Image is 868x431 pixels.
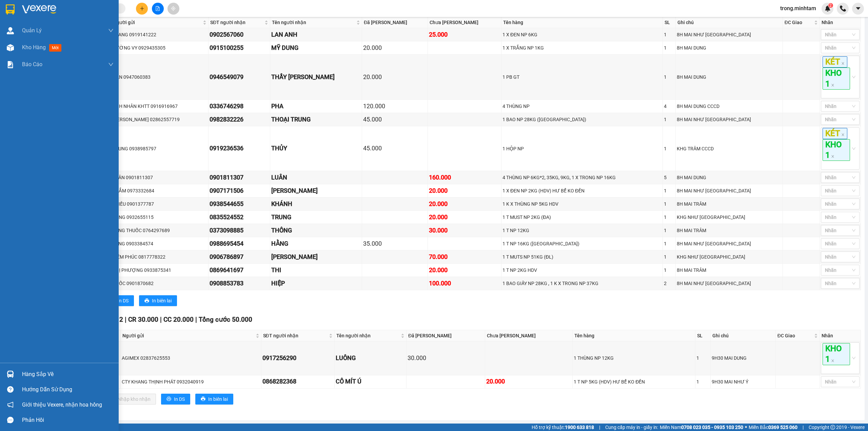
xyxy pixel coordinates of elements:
[210,186,269,195] div: 0907171506
[113,73,207,81] div: HÂN 0947060383
[122,354,260,362] div: AGIMEX 02837625553
[113,102,207,110] div: ANH NHÂN KHTT 0916916967
[210,252,269,262] div: 0906786897
[840,5,846,12] img: phone-icon
[270,171,362,184] td: LUÂN
[664,44,674,52] div: 1
[676,17,783,28] th: Ghi chú
[429,199,500,209] div: 20.000
[125,316,126,323] span: |
[664,174,674,181] div: 5
[681,425,743,430] strong: 0708 023 035 - 0935 103 250
[210,72,269,82] div: 0946549079
[163,316,194,323] span: CC 20.000
[209,171,270,184] td: 0901811307
[677,266,782,274] div: 8H MAI TRÂM
[599,424,600,431] span: |
[429,212,500,222] div: 20.000
[775,4,822,13] span: trong.minhtam
[270,264,362,277] td: THI
[841,62,845,65] span: close
[209,113,270,126] td: 0982832226
[663,17,676,28] th: SL
[486,377,571,386] div: 20.000
[664,253,674,261] div: 1
[144,298,149,304] span: printer
[155,6,160,11] span: file-add
[6,4,15,15] img: logo-vxr
[263,332,328,339] span: SĐT người nhận
[209,126,270,171] td: 0919236536
[502,174,662,181] div: 4 THÙNG NP 6KG*2, 35KG, 9KG, 1 X TRONG NP 16KG
[271,144,361,153] div: THỦY
[22,415,114,425] div: Phản hồi
[502,145,662,152] div: 1 HỘP NP
[270,113,362,126] td: THOẠI TRUNG
[113,253,207,261] div: DIỄM PHÚC 0817778322
[270,41,362,55] td: MỸ DUNG
[271,212,361,222] div: TRUNG
[209,277,270,290] td: 0908853783
[270,184,362,198] td: BÉ XUÂN
[271,115,361,124] div: THOẠI TRUNG
[210,43,269,53] div: 0915100255
[677,187,782,194] div: 8H MAI NHƯ [GEOGRAPHIC_DATA]
[209,184,270,198] td: 0907171506
[664,31,674,38] div: 1
[174,395,185,403] span: In DS
[664,102,674,110] div: 4
[335,375,407,389] td: CÔ MÍT Ú
[677,102,782,110] div: 8H MAI DUNG CCCD
[108,28,114,33] span: down
[7,44,14,51] img: warehouse-icon
[664,213,674,221] div: 1
[785,19,813,26] span: ĐC Giao
[803,424,804,431] span: |
[407,330,485,341] th: Đã [PERSON_NAME]
[272,19,355,26] span: Tên người nhận
[271,199,361,209] div: KHÁNH
[335,341,407,375] td: LUÔNG
[152,3,164,15] button: file-add
[660,424,743,431] span: Miền Nam
[209,55,270,100] td: 0946549079
[831,155,834,158] span: close
[271,279,361,288] div: HIỆP
[574,354,694,362] div: 1 THÙNG NP 12KG
[823,343,850,365] span: KHO 1
[271,226,361,235] div: THÔNG
[664,116,674,123] div: 1
[209,237,270,250] td: 0988695454
[49,44,61,52] span: mới
[271,186,361,195] div: [PERSON_NAME]
[161,394,190,405] button: printerIn DS
[210,279,269,288] div: 0908853783
[363,72,427,82] div: 20.000
[105,394,156,405] button: downloadNhập kho nhận
[270,126,362,171] td: THỦY
[209,100,270,113] td: 0336746298
[171,6,176,11] span: aim
[825,5,831,12] img: icon-new-feature
[210,115,269,124] div: 0982832226
[712,354,774,362] div: 9H30 MAI DUNG
[429,173,500,182] div: 160.000
[22,369,114,379] div: Hàng sắp về
[831,359,834,362] span: close
[828,3,833,8] sup: 2
[677,145,782,152] div: KHG TRÂM CCCD
[749,424,797,431] span: Miền Bắc
[336,353,405,363] div: LUÔNG
[768,425,797,430] strong: 0369 525 060
[140,6,144,11] span: plus
[677,280,782,287] div: 8H MAI NHƯ [GEOGRAPHIC_DATA]
[108,62,114,67] span: down
[408,353,484,363] div: 30.000
[573,330,695,341] th: Tên hàng
[363,239,427,248] div: 35.000
[209,264,270,277] td: 0869641697
[271,72,361,82] div: THẦY [PERSON_NAME]
[118,297,129,304] span: In DS
[261,375,335,389] td: 0868282368
[113,187,207,194] div: THẮM 0973332684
